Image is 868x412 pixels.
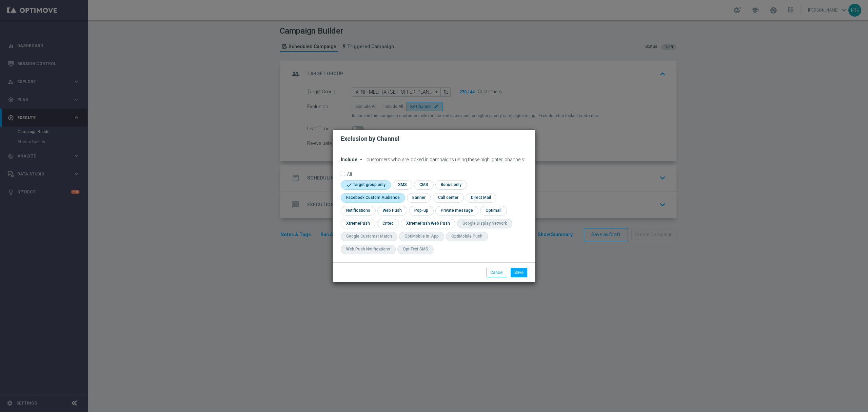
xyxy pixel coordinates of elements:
[346,246,390,252] div: Web Push Notifications
[405,233,439,239] div: OptiMobile In-App
[462,221,507,226] div: Google Display Network
[347,172,352,176] label: All
[451,233,482,239] div: OptiMobile Push
[341,135,399,143] h2: Exclusion by Channel
[341,157,357,162] span: Include
[346,233,392,239] div: Google Customer Match
[358,157,364,162] i: arrow_drop_down
[511,268,527,277] button: Save
[403,246,428,252] div: OptiText SMS
[341,157,366,163] button: Include arrow_drop_down
[341,157,527,163] div: customers who are locked in campaigns using these highlighted channels:
[487,268,507,277] button: Cancel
